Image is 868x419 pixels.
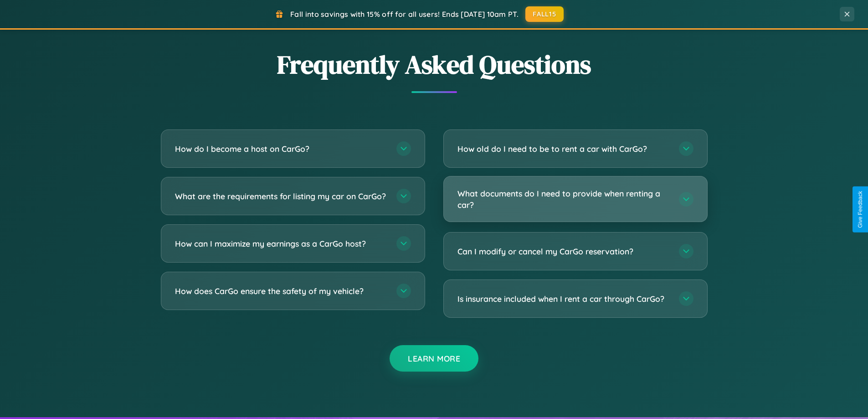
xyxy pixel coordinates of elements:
h2: Frequently Asked Questions [161,47,708,82]
button: FALL15 [525,6,564,22]
h3: Can I modify or cancel my CarGo reservation? [457,246,670,257]
h3: How old do I need to be to rent a car with CarGo? [457,143,670,155]
span: Fall into savings with 15% off for all users! Ends [DATE] 10am PT. [290,10,519,19]
button: Learn More [390,345,478,372]
h3: What are the requirements for listing my car on CarGo? [175,191,387,202]
div: Give Feedback [857,191,863,228]
h3: How do I become a host on CarGo? [175,143,387,155]
h3: What documents do I need to provide when renting a car? [457,188,670,210]
h3: How can I maximize my earnings as a CarGo host? [175,238,387,249]
h3: Is insurance included when I rent a car through CarGo? [457,293,670,305]
h3: How does CarGo ensure the safety of my vehicle? [175,285,387,297]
